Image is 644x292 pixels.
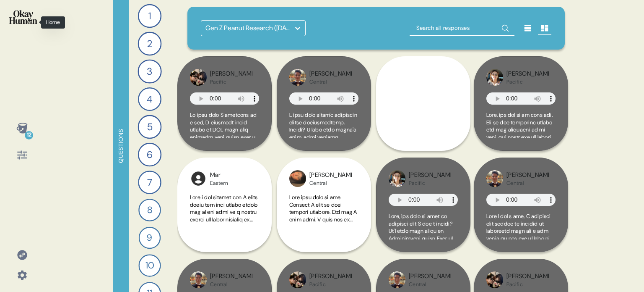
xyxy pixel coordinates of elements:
img: profilepic_9795516237139002.jpg [289,69,306,86]
div: Home [41,16,65,29]
div: 8 [138,199,161,221]
div: 2 [138,32,162,56]
div: Central [309,79,352,85]
div: Central [506,180,549,187]
input: Search all responses [410,21,514,36]
img: profilepic_9222882111172390.jpg [486,271,503,288]
div: [PERSON_NAME] [210,272,252,281]
div: 9 [139,227,161,249]
div: Pacific [506,79,549,85]
div: Pacific [309,281,352,288]
div: Eastern [210,180,228,187]
div: 6 [138,143,161,166]
img: profilepic_9222882111172390.jpg [289,271,306,288]
div: [PERSON_NAME] [409,171,451,180]
img: profilepic_9618401748198050.jpg [289,170,306,187]
div: Central [309,180,352,187]
div: 5 [138,115,162,139]
div: [PERSON_NAME] [506,171,549,180]
div: [PERSON_NAME] [210,69,252,79]
img: profilepic_9795516237139002.jpg [389,271,405,288]
img: profilepic_9795516237139002.jpg [486,170,503,187]
div: [PERSON_NAME] [409,272,451,281]
img: l1ibTKarBSWXLOhlfT5LxFP+OttMJpPJZDKZTCbz9PgHEggSPYjZSwEAAAAASUVORK5CYII= [190,170,207,187]
img: profilepic_9222882111172390.jpg [190,69,207,86]
div: Central [409,281,451,288]
div: 1 [138,4,161,28]
img: profilepic_28608613598782667.jpg [389,170,405,187]
div: 3 [138,59,161,83]
div: 7 [138,171,161,194]
div: [PERSON_NAME] [309,171,352,180]
div: 12 [25,131,33,139]
div: Pacific [409,180,451,187]
img: profilepic_9795516237139002.jpg [190,271,207,288]
div: [PERSON_NAME] [309,69,352,79]
img: okayhuman.3b1b6348.png [9,10,37,24]
div: Mar [210,171,228,180]
div: [PERSON_NAME] [309,272,352,281]
div: 10 [138,254,161,276]
div: Gen Z Peanut Research ([DATE]) [205,23,291,33]
div: 4 [138,87,161,111]
img: profilepic_28608613598782667.jpg [486,69,503,86]
div: Pacific [210,79,252,85]
div: Central [210,281,252,288]
div: [PERSON_NAME] [506,272,549,281]
div: Pacific [506,281,549,288]
div: [PERSON_NAME] [506,69,549,79]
